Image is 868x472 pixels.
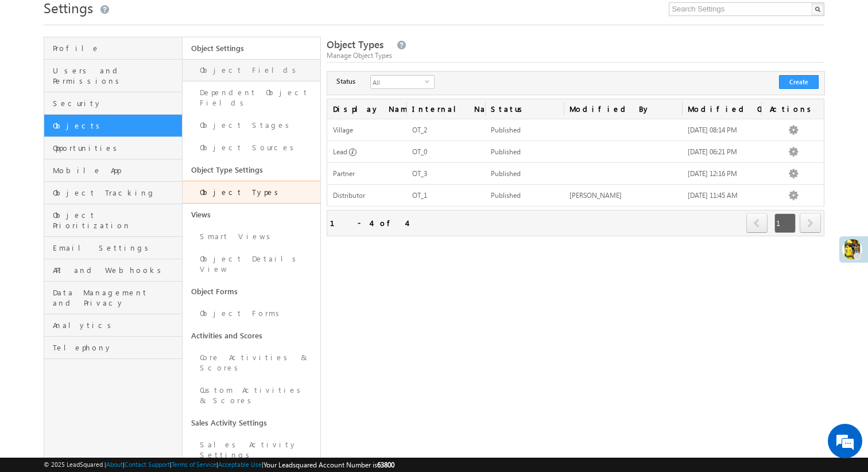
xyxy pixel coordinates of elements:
[333,147,347,156] span: Lead
[53,165,179,175] span: Mobile App
[53,65,179,86] span: Users and Permissions
[336,75,355,87] div: Status
[688,191,738,200] span: [DATE] 11:45 AM
[485,99,564,119] span: Status
[183,280,321,302] a: Object Forms
[53,287,179,308] span: Data Management and Privacy
[183,37,321,59] a: Object Settings
[188,6,216,33] div: Minimize live chat window
[15,106,210,344] textarea: Type your message and click 'Submit'
[183,302,321,325] a: Object Forms
[183,412,321,434] a: Sales Activity Settings
[44,60,182,92] a: Users and Permissions
[682,99,761,119] a: Modified On
[779,75,819,89] button: Create
[44,37,182,60] a: Profile
[183,136,321,159] a: Object Sources
[371,76,425,88] span: All
[183,204,321,225] a: Views
[491,169,521,178] span: Published
[183,248,321,280] a: Object Details View
[333,169,355,178] span: Partner
[53,188,179,198] span: Object Tracking
[44,92,182,115] a: Security
[183,159,321,181] a: Object Type Settings
[412,126,427,134] span: OT_2
[800,213,821,233] span: next
[125,461,170,468] a: Contact Support
[412,191,427,200] span: OT_1
[564,99,682,119] span: Modified By
[53,320,179,330] span: Analytics
[327,38,383,51] span: Object Types
[44,314,182,337] a: Analytics
[44,282,182,314] a: Data Management and Privacy
[53,98,179,108] span: Security
[183,81,321,114] a: Dependent Object Fields
[183,325,321,346] a: Activities and Scores
[60,60,193,75] div: Leave a message
[44,137,182,159] a: Opportunities
[172,461,216,468] a: Terms of Service
[491,147,521,156] span: Published
[183,225,321,248] a: Smart Views
[218,461,262,468] a: Acceptable Use
[53,342,179,353] span: Telephony
[406,99,485,119] span: Internal Name
[183,181,321,204] a: Object Types
[168,353,208,369] em: Submit
[44,337,182,359] a: Telephony
[330,216,406,229] div: 1 - 4 of 4
[491,126,521,134] span: Published
[53,120,179,131] span: Objects
[333,191,365,200] span: Distributor
[774,213,796,233] span: 1
[412,169,427,178] span: OT_3
[377,461,394,469] span: 63800
[53,243,179,253] span: Email Settings
[569,191,622,200] span: [PERSON_NAME]
[669,2,824,16] input: Search Settings
[44,459,394,470] span: © 2025 LeadSquared | | | | |
[183,114,321,136] a: Object Stages
[688,169,737,178] span: [DATE] 12:16 PM
[183,346,321,379] a: Core Activities & Scores
[44,115,182,137] a: Objects
[746,213,768,233] span: prev
[53,210,179,231] span: Object Prioritization
[327,50,824,61] div: Manage Object Types
[327,99,406,119] span: Display Name
[44,159,182,182] a: Mobile App
[425,79,434,84] span: select
[333,126,353,134] span: Village
[44,182,182,204] a: Object Tracking
[44,204,182,237] a: Object Prioritization
[106,461,123,468] a: About
[183,434,321,466] a: Sales Activity Settings
[746,214,768,233] a: prev
[183,59,321,81] a: Object Fields
[53,43,179,53] span: Profile
[53,265,179,275] span: API and Webhooks
[800,214,821,233] a: next
[761,99,824,119] span: Actions
[44,259,182,282] a: API and Webhooks
[20,60,48,75] img: d_60004797649_company_0_60004797649
[412,147,427,156] span: OT_0
[491,191,521,200] span: Published
[44,237,182,259] a: Email Settings
[53,143,179,153] span: Opportunities
[688,147,737,156] span: [DATE] 06:21 PM
[183,379,321,412] a: Custom Activities & Scores
[688,126,737,134] span: [DATE] 08:14 PM
[263,461,394,469] span: Your Leadsquared Account Number is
